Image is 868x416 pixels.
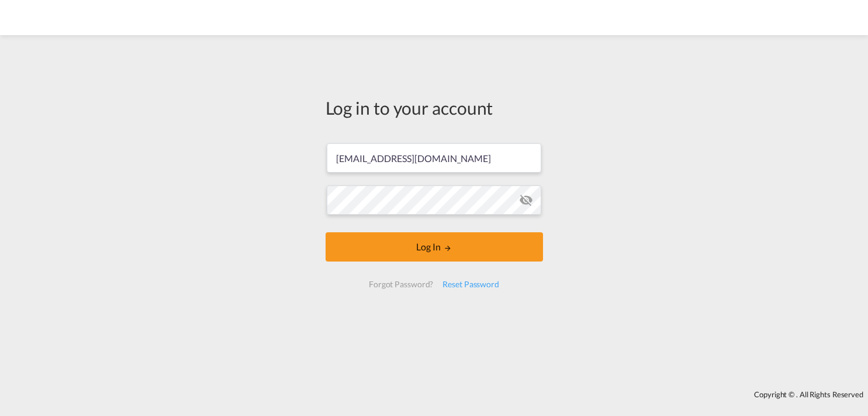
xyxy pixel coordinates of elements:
md-icon: icon-eye-off [519,193,533,207]
input: Enter email/phone number [327,143,541,173]
div: Reset Password [438,274,504,295]
div: Forgot Password? [364,274,438,295]
button: LOGIN [326,232,543,262]
div: Log in to your account [326,95,543,120]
